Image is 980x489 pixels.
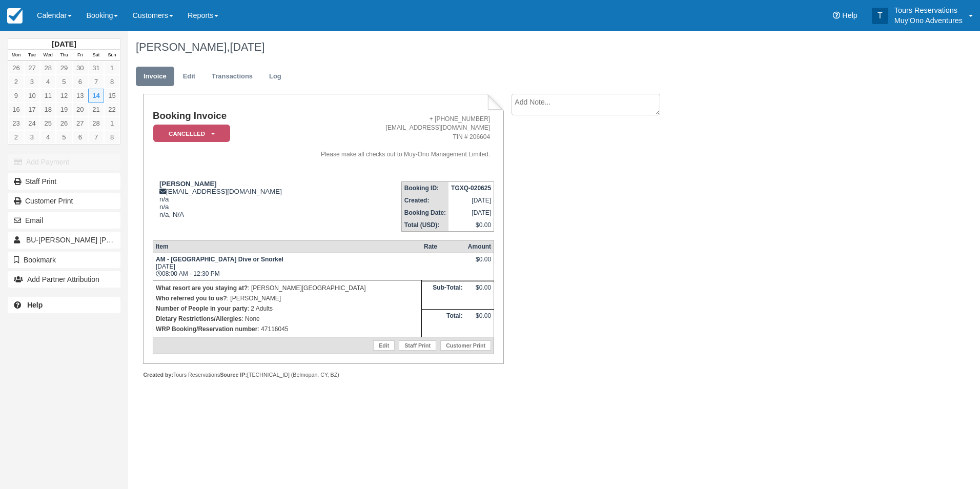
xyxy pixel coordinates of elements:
[24,116,40,130] a: 24
[8,271,120,288] button: Add Partner Attribution
[88,103,104,116] a: 21
[448,219,494,232] td: $0.00
[56,116,72,130] a: 26
[220,372,247,378] strong: Source IP:
[24,61,40,75] a: 27
[401,194,448,207] th: Created:
[153,125,230,142] em: Cancelled
[401,219,448,232] th: Total (USD):
[156,293,419,303] p: : [PERSON_NAME]
[7,8,23,24] img: checkfront-main-nav-mini-logo.png
[156,324,419,334] p: : 47116045
[88,75,104,89] a: 7
[88,61,104,75] a: 31
[56,50,72,61] th: Thu
[136,41,855,53] h1: [PERSON_NAME],
[153,180,297,231] div: [EMAIL_ADDRESS][DOMAIN_NAME] n/a n/a n/a, N/A
[156,305,248,312] strong: Number of People in your party
[72,89,88,103] a: 13
[894,15,963,26] p: Muy'Ono Adventures
[8,50,24,61] th: Mon
[104,130,120,144] a: 8
[104,61,120,75] a: 1
[465,240,494,253] th: Amount
[8,154,120,170] button: Add Payment
[27,301,43,309] b: Help
[153,111,297,121] h1: Booking Invoice
[8,61,24,75] a: 26
[104,116,120,130] a: 1
[56,89,72,103] a: 12
[56,61,72,75] a: 29
[448,194,494,207] td: [DATE]
[143,372,173,378] strong: Created by:
[156,314,419,324] p: : None
[56,130,72,144] a: 5
[175,67,203,87] a: Edit
[153,124,227,143] a: Cancelled
[465,281,494,309] td: $0.00
[24,75,40,89] a: 3
[156,256,283,263] strong: AM - [GEOGRAPHIC_DATA] Dive or Snorkel
[872,8,888,24] div: T
[156,325,257,333] strong: WRP Booking/Reservation number
[8,252,120,268] button: Bookmark
[104,75,120,89] a: 8
[143,371,503,379] div: Tours Reservations [TECHNICAL_ID] (Belmopan, CY, BZ)
[440,340,491,351] a: Customer Print
[261,67,289,87] a: Log
[72,103,88,116] a: 20
[156,303,419,314] p: : 2 Adults
[373,340,395,351] a: Edit
[156,295,227,302] strong: Who referred you to us?
[40,75,56,89] a: 4
[24,89,40,103] a: 10
[230,40,264,53] span: [DATE]
[40,50,56,61] th: Wed
[40,89,56,103] a: 11
[421,281,465,309] th: Sub-Total:
[24,103,40,116] a: 17
[88,89,104,103] a: 14
[72,75,88,89] a: 6
[8,232,120,248] a: BU-[PERSON_NAME] [PERSON_NAME]
[40,130,56,144] a: 4
[842,11,857,19] span: Help
[88,130,104,144] a: 7
[56,75,72,89] a: 5
[156,315,241,322] strong: Dietary Restrictions/Allergies
[8,193,120,209] a: Customer Print
[8,212,120,229] button: Email
[72,61,88,75] a: 30
[52,40,76,48] strong: [DATE]
[136,67,174,87] a: Invoice
[8,103,24,116] a: 16
[56,103,72,116] a: 19
[153,253,421,280] td: [DATE] 08:00 AM - 12:30 PM
[8,297,120,313] a: Help
[159,180,217,188] strong: [PERSON_NAME]
[468,256,491,271] div: $0.00
[399,340,436,351] a: Staff Print
[465,309,494,337] td: $0.00
[72,116,88,130] a: 27
[448,207,494,219] td: [DATE]
[156,284,248,292] strong: What resort are you staying at?
[401,207,448,219] th: Booking Date:
[26,236,158,244] span: BU-[PERSON_NAME] [PERSON_NAME]
[8,75,24,89] a: 2
[153,240,421,253] th: Item
[40,103,56,116] a: 18
[72,130,88,144] a: 6
[8,89,24,103] a: 9
[104,50,120,61] th: Sun
[24,50,40,61] th: Tue
[8,130,24,144] a: 2
[156,283,419,293] p: : [PERSON_NAME][GEOGRAPHIC_DATA]
[72,50,88,61] th: Fri
[401,181,448,194] th: Booking ID:
[301,115,491,159] address: + [PHONE_NUMBER] [EMAIL_ADDRESS][DOMAIN_NAME] TIN # 206604 Please make all checks out to Muy-Ono ...
[88,50,104,61] th: Sat
[8,173,120,190] a: Staff Print
[104,103,120,116] a: 22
